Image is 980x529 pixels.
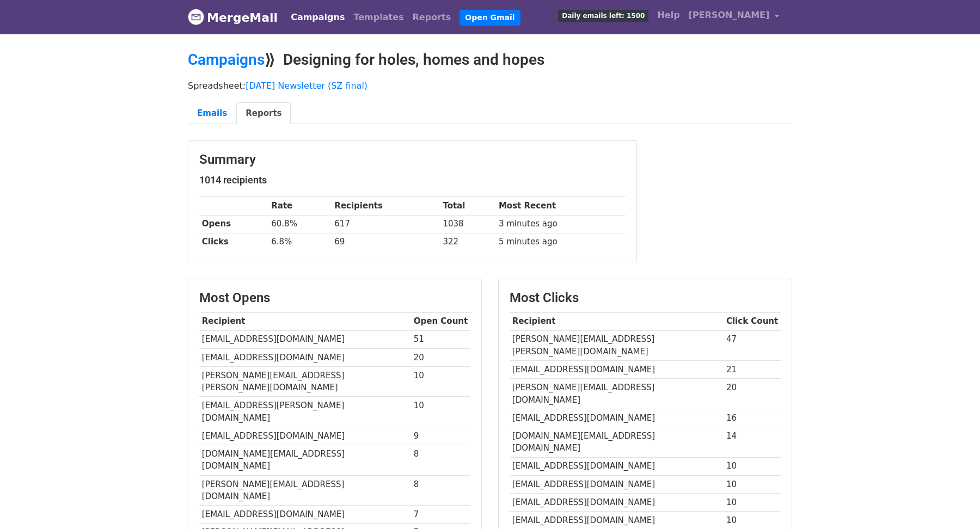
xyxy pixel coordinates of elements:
td: 8 [411,475,470,506]
td: 20 [724,379,781,409]
td: 60.8% [268,215,332,233]
th: Open Count [411,312,470,330]
td: [DOMAIN_NAME][EMAIL_ADDRESS][DOMAIN_NAME] [510,427,724,458]
td: [EMAIL_ADDRESS][DOMAIN_NAME] [510,361,724,379]
h3: Most Clicks [510,290,781,306]
th: Recipient [199,312,411,330]
th: Opens [199,215,268,233]
a: Reports [408,7,456,28]
td: [EMAIL_ADDRESS][DOMAIN_NAME] [510,409,724,427]
th: Recipient [510,312,724,330]
a: Open Gmail [460,10,520,26]
a: MergeMail [188,6,278,29]
a: Campaigns [286,7,349,28]
a: [PERSON_NAME] [684,4,783,30]
td: [PERSON_NAME][EMAIL_ADDRESS][DOMAIN_NAME] [199,475,411,506]
h2: ⟫ Designing for holes, homes and hopes [188,51,792,69]
td: 10 [724,511,781,529]
td: [EMAIL_ADDRESS][DOMAIN_NAME] [510,511,724,529]
a: Help [653,4,684,26]
p: Spreadsheet: [188,80,792,91]
th: Click Count [724,312,781,330]
td: 10 [724,475,781,493]
a: Emails [188,102,236,125]
td: 8 [411,445,470,476]
td: 5 minutes ago [496,233,626,251]
td: 10 [724,493,781,511]
a: Daily emails left: 1500 [554,4,653,26]
td: [PERSON_NAME][EMAIL_ADDRESS][PERSON_NAME][DOMAIN_NAME] [510,330,724,361]
img: MergeMail logo [188,9,204,25]
h3: Summary [199,152,626,168]
td: 6.8% [268,233,332,251]
td: 16 [724,409,781,427]
td: [EMAIL_ADDRESS][DOMAIN_NAME] [510,457,724,475]
a: Reports [236,102,291,125]
td: [EMAIL_ADDRESS][DOMAIN_NAME] [199,348,411,366]
h3: Most Opens [199,290,470,306]
td: 1038 [440,215,497,233]
a: Campaigns [188,51,265,69]
td: 10 [724,457,781,475]
th: Rate [268,197,332,215]
td: [DOMAIN_NAME][EMAIL_ADDRESS][DOMAIN_NAME] [199,445,411,476]
h5: 1014 recipients [199,174,626,186]
td: 51 [411,330,470,348]
td: [EMAIL_ADDRESS][DOMAIN_NAME] [199,330,411,348]
td: 3 minutes ago [496,215,626,233]
td: 14 [724,427,781,458]
td: 20 [411,348,470,366]
td: 69 [332,233,440,251]
td: 47 [724,330,781,361]
a: [DATE] Newsletter (SZ final) [246,81,367,91]
th: Most Recent [496,197,626,215]
span: Daily emails left: 1500 [558,10,648,22]
td: 7 [411,506,470,524]
td: 617 [332,215,440,233]
td: 21 [724,361,781,379]
td: [EMAIL_ADDRESS][DOMAIN_NAME] [199,427,411,445]
td: 10 [411,397,470,427]
td: [EMAIL_ADDRESS][DOMAIN_NAME] [510,493,724,511]
td: [PERSON_NAME][EMAIL_ADDRESS][PERSON_NAME][DOMAIN_NAME] [199,366,411,397]
td: [EMAIL_ADDRESS][DOMAIN_NAME] [510,475,724,493]
a: Templates [349,7,408,28]
td: [EMAIL_ADDRESS][DOMAIN_NAME] [199,506,411,524]
span: [PERSON_NAME] [689,9,770,22]
td: [PERSON_NAME][EMAIL_ADDRESS][DOMAIN_NAME] [510,379,724,409]
th: Total [440,197,497,215]
td: 9 [411,427,470,445]
th: Clicks [199,233,268,251]
td: 322 [440,233,497,251]
th: Recipients [332,197,440,215]
td: [EMAIL_ADDRESS][PERSON_NAME][DOMAIN_NAME] [199,397,411,427]
td: 10 [411,366,470,397]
